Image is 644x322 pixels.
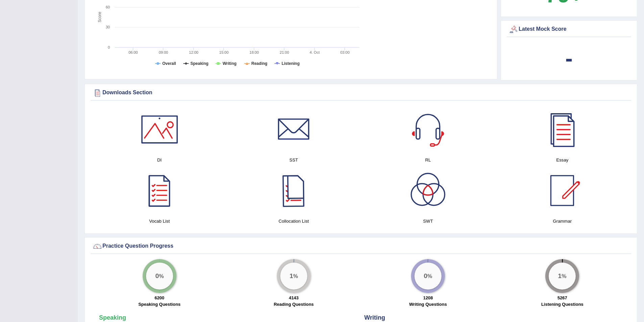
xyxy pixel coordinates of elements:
[508,24,629,34] div: Latest Mock Score
[162,61,176,66] tspan: Overall
[154,295,164,300] strong: 6200
[189,50,198,54] text: 12:00
[364,156,492,164] h4: RL
[128,50,138,54] text: 06:00
[424,272,428,279] big: 0
[97,12,102,23] tspan: Score
[364,314,385,321] strong: Writing
[99,314,126,321] strong: Speaking
[155,272,159,279] big: 0
[499,218,626,225] h4: Grammar
[499,156,626,164] h4: Essay
[274,301,314,307] label: Reading Questions
[222,61,236,66] tspan: Writing
[282,61,300,66] tspan: Listening
[558,272,562,279] big: 1
[557,295,567,300] strong: 5267
[96,156,223,164] h4: DI
[190,61,208,66] tspan: Speaking
[565,46,573,71] b: -
[230,156,357,164] h4: SST
[409,301,447,307] label: Writing Questions
[310,50,319,54] tspan: 4. Oct
[106,5,110,9] text: 60
[92,241,629,251] div: Practice Question Progress
[159,50,168,54] text: 09:00
[138,301,181,307] label: Speaking Questions
[414,263,442,290] div: %
[92,88,629,98] div: Downloads Section
[364,218,492,225] h4: SWT
[280,50,289,54] text: 21:00
[106,25,110,29] text: 30
[549,263,576,290] div: %
[146,263,173,290] div: %
[289,295,299,300] strong: 4143
[230,218,357,225] h4: Collocation List
[252,61,267,66] tspan: Reading
[108,45,110,49] text: 0
[280,263,307,290] div: %
[96,218,223,225] h4: Vocab List
[340,50,350,54] text: 03:00
[249,50,259,54] text: 18:00
[423,295,433,300] strong: 1208
[289,272,293,279] big: 1
[541,301,583,307] label: Listening Questions
[219,50,229,54] text: 15:00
